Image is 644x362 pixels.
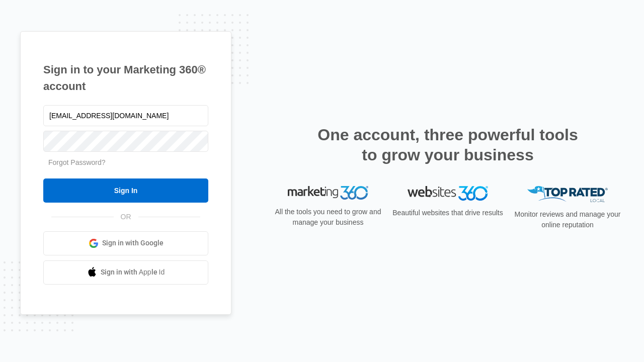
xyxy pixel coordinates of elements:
[102,238,164,248] span: Sign in with Google
[43,105,208,126] input: Email
[43,178,208,203] input: Sign In
[408,186,488,201] img: Websites 360
[43,231,208,255] a: Sign in with Google
[511,209,624,230] p: Monitor reviews and manage your online reputation
[43,61,208,95] h1: Sign in to your Marketing 360® account
[288,186,368,200] img: Marketing 360
[391,208,504,218] p: Beautiful websites that drive results
[272,207,384,228] p: All the tools you need to grow and manage your business
[48,158,106,166] a: Forgot Password?
[314,125,581,165] h2: One account, three powerful tools to grow your business
[101,267,165,278] span: Sign in with Apple Id
[114,212,138,222] span: OR
[43,260,208,285] a: Sign in with Apple Id
[527,186,608,203] img: Top Rated Local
